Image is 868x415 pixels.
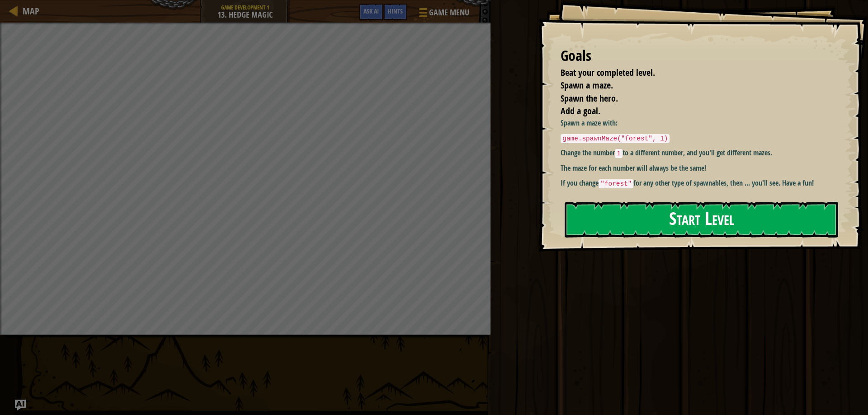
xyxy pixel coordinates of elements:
[429,7,469,19] span: Game Menu
[565,202,838,238] button: Start Level
[599,179,633,188] code: "forest"
[412,4,475,25] button: Game Menu
[561,66,655,79] span: Beat your completed level.
[561,148,844,159] p: Change the number to a different number, and you'll get different mazes.
[549,105,834,118] li: Add a goal.
[549,79,834,92] li: Spawn a maze.
[561,92,618,104] span: Spawn the hero.
[23,5,39,17] span: Map
[561,118,844,128] p: Spawn a maze with:
[561,134,670,143] code: game.spawnMaze("forest", 1)
[359,4,383,20] button: Ask AI
[561,46,836,66] div: Goals
[561,163,844,173] p: The maze for each number will always be the same!
[363,7,379,15] span: Ask AI
[388,7,403,15] span: Hints
[18,5,39,17] a: Map
[561,79,613,91] span: Spawn a maze.
[615,149,623,158] code: 1
[15,400,26,410] button: Ask AI
[561,105,600,117] span: Add a goal.
[549,66,834,79] li: Beat your completed level.
[561,178,844,189] p: If you change for any other type of spawnables, then ... you'll see. Have a fun!
[549,92,834,105] li: Spawn the hero.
